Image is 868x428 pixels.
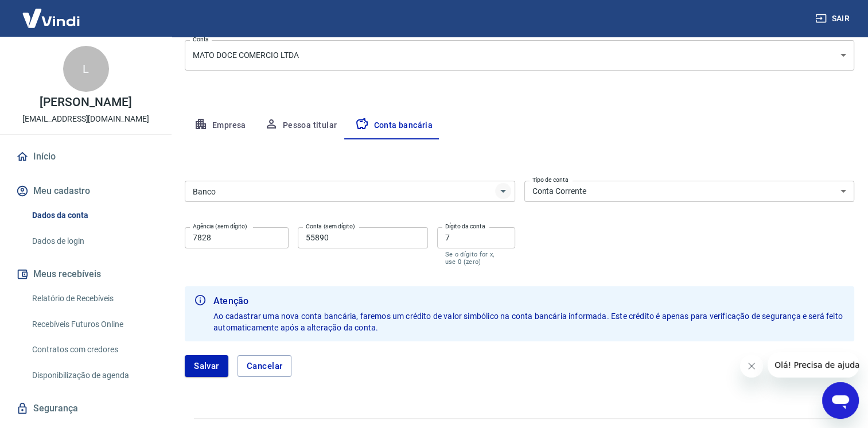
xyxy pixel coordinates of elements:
a: Dados da conta [28,204,158,227]
p: Se o dígito for x, use 0 (zero) [445,251,507,266]
label: Conta [193,35,209,44]
a: Contratos com credores [28,338,158,361]
label: Dígito da conta [445,222,485,231]
iframe: Fechar mensagem [740,355,763,378]
a: Recebíveis Futuros Online [28,313,158,336]
a: Disponibilização de agenda [28,364,158,387]
span: Ao cadastrar uma nova conta bancária, faremos um crédito de valor simbólico na conta bancária inf... [213,312,844,332]
button: Pessoa titular [255,112,347,139]
a: Segurança [14,396,158,421]
span: Olá! Precisa de ajuda? [7,8,96,17]
a: Início [14,144,158,169]
p: [EMAIL_ADDRESS][DOMAIN_NAME] [22,113,149,125]
div: MATO DOCE COMERCIO LTDA [185,40,854,71]
a: Relatório de Recebíveis [28,287,158,310]
b: Atenção [213,294,845,308]
iframe: Mensagem da empresa [768,352,859,378]
button: Abrir [495,183,511,199]
div: L [63,46,109,92]
button: Empresa [185,112,255,139]
a: Dados de login [28,229,158,253]
label: Conta (sem dígito) [306,222,355,231]
button: Meu cadastro [14,178,158,204]
label: Agência (sem dígito) [193,222,247,231]
iframe: Botão para abrir a janela de mensagens [822,382,859,419]
p: [PERSON_NAME] [40,96,131,108]
button: Meus recebíveis [14,262,158,287]
button: Sair [813,8,854,29]
label: Tipo de conta [532,176,569,184]
img: Vindi [14,1,88,36]
button: Salvar [185,355,228,377]
button: Conta bancária [346,112,442,139]
button: Cancelar [238,355,292,377]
